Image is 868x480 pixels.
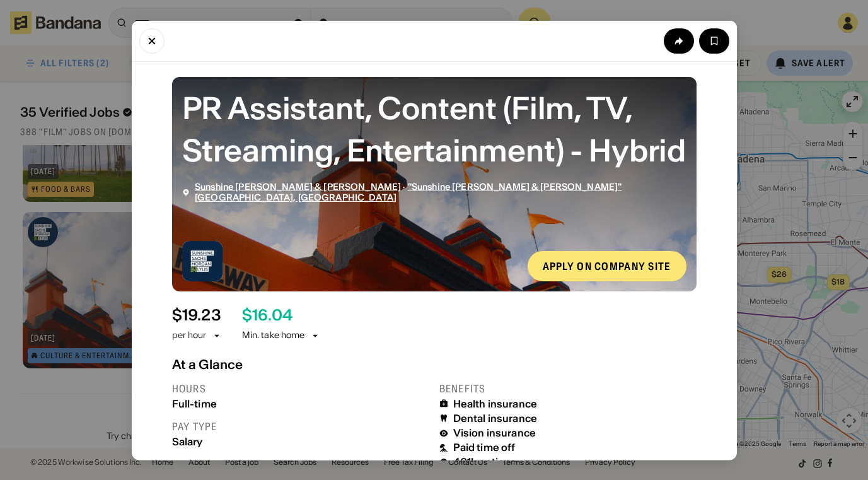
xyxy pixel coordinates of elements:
[172,382,429,395] div: Hours
[172,306,221,324] div: $ 19.23
[453,412,538,424] div: Dental insurance
[242,329,320,342] div: Min. take home
[195,180,622,202] span: "Sunshine [PERSON_NAME] & [PERSON_NAME]" [GEOGRAPHIC_DATA], [GEOGRAPHIC_DATA]
[242,306,292,324] div: $ 16.04
[543,260,671,271] div: Apply on company site
[172,435,429,447] div: Salary
[172,419,429,433] div: Pay type
[139,28,165,53] button: Close
[172,329,207,342] div: per hour
[453,397,538,409] div: Health insurance
[172,457,429,471] div: Requirements
[182,240,223,281] img: Sunshine Sachs Morgan & Lylis logo
[453,427,536,439] div: Vision insurance
[195,180,401,192] span: Sunshine [PERSON_NAME] & [PERSON_NAME]
[195,181,686,202] div: ·
[182,86,686,171] div: PR Assistant, Content (Film, TV, Streaming, Entertainment) - Hybrid
[453,442,516,454] div: Paid time off
[453,456,517,468] div: 401k options
[172,356,697,372] div: At a Glance
[172,397,429,409] div: Full-time
[439,382,697,395] div: Benefits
